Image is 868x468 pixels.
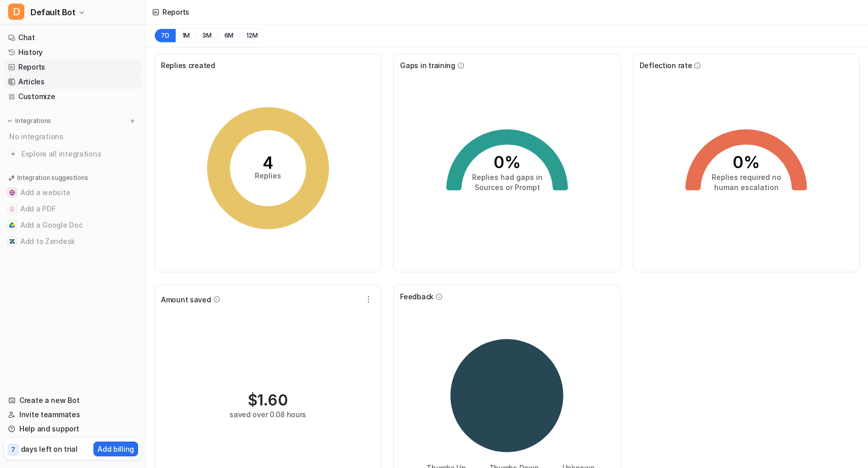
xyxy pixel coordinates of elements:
span: Gaps in training [400,60,455,71]
button: Add a websiteAdd a website [4,184,142,201]
button: Add to ZendeskAdd to Zendesk [4,233,142,249]
button: Add a PDFAdd a PDF [4,201,142,217]
div: saved over 0.08 hours [229,409,306,420]
tspan: human escalation [714,183,779,192]
tspan: Replies had gaps in [472,173,542,181]
img: expand menu [6,117,13,124]
a: Articles [4,75,142,89]
img: Add a PDF [9,206,15,212]
img: Add to Zendesk [9,238,15,244]
span: Feedback [400,291,433,302]
button: Integrations [4,116,54,126]
img: menu_add.svg [129,117,136,124]
tspan: Sources or Prompt [474,183,540,192]
button: 1M [176,28,196,43]
span: Amount saved [161,294,211,305]
span: 1.60 [257,391,288,409]
img: explore all integrations [8,149,18,159]
button: 3M [196,28,218,43]
a: Create a new Bot [4,393,142,408]
a: Invite teammates [4,408,142,422]
button: 12M [240,28,264,43]
div: No integrations [6,128,142,145]
button: Add billing [93,442,138,456]
span: Replies created [161,60,215,71]
span: Default Bot [30,5,76,19]
p: Integrations [15,117,51,125]
p: Integration suggestions [17,173,88,182]
span: Deflection rate [640,60,692,71]
button: Add a Google DocAdd a Google Doc [4,217,142,233]
p: Add billing [97,444,134,454]
tspan: Replies required no [712,173,781,181]
img: Add a website [9,190,15,196]
a: Explore all integrations [4,147,142,161]
p: days left on trial [21,444,78,454]
a: Chat [4,30,142,45]
img: Add a Google Doc [9,222,15,228]
a: Help and support [4,422,142,436]
button: 7D [154,28,176,43]
tspan: 4 [262,153,274,173]
a: Customize [4,89,142,104]
a: Reports [4,60,142,74]
div: Reports [162,7,189,17]
div: $ [248,391,288,409]
span: D [8,4,24,20]
tspan: 0% [493,152,521,172]
span: Explore all integrations [21,146,138,162]
button: 6M [218,28,240,43]
tspan: 0% [732,152,760,172]
p: 7 [11,445,15,454]
a: History [4,45,142,59]
tspan: Replies [255,171,281,180]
